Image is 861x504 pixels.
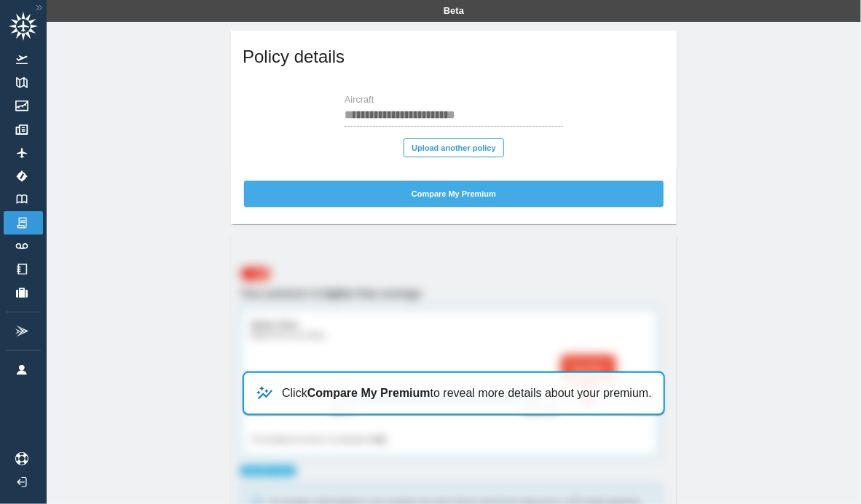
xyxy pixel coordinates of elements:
button: Compare My Premium [244,181,664,207]
b: Compare My Premium [307,387,430,399]
p: Click to reveal more details about your premium. [282,385,652,402]
label: Aircraft [345,94,374,107]
div: Policy details [231,31,677,89]
button: Upload another policy [404,138,504,157]
h5: Policy details [243,45,345,68]
img: uptrend-and-star-798e9c881b4915e3b082.svg [256,385,273,402]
